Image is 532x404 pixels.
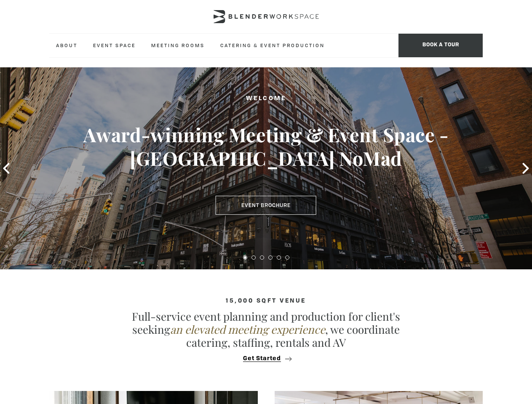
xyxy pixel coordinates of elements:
[86,34,142,57] a: Event Space
[49,298,483,304] h4: 15,000 sqft venue
[216,196,316,215] a: Event Brochure
[343,66,532,404] iframe: Chat Widget
[144,34,211,57] a: Meeting Rooms
[119,310,414,349] p: Full-service event planning and production for client's seeking , we coordinate catering, staffin...
[27,93,505,104] h2: Welcome
[27,123,505,170] h3: Award-winning Meeting & Event Space - [GEOGRAPHIC_DATA] NoMad
[49,34,84,57] a: About
[243,356,281,362] span: Get Started
[241,355,291,362] button: Get Started
[214,34,331,57] a: Catering & Event Production
[170,322,325,337] em: an elevated meeting experience
[398,34,483,57] span: Book a tour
